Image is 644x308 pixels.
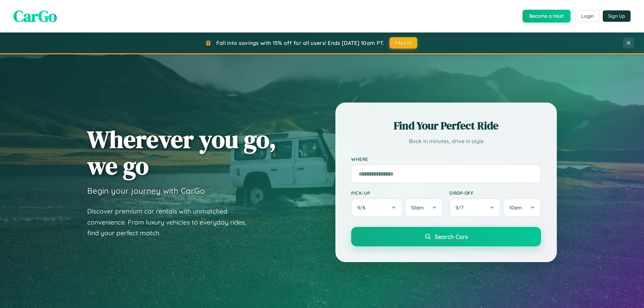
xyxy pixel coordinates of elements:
[449,190,541,196] label: Drop-off
[449,198,500,217] button: 9/7
[603,10,631,22] button: Sign Up
[411,204,424,211] span: 10am
[351,136,541,146] p: Book in minutes, drive in style
[503,198,541,217] button: 10am
[509,204,522,211] span: 10am
[351,118,541,133] h2: Find Your Perfect Ride
[13,5,57,27] span: CarGo
[87,206,255,239] p: Discover premium car rentals with unmatched convenience. From luxury vehicles to everyday rides, ...
[87,186,205,196] h3: Begin your journey with CarGo
[351,198,402,217] button: 9/6
[523,10,571,22] button: Become a Host
[357,204,369,211] span: 9 / 6
[351,156,541,162] label: Where
[87,126,276,179] h1: Wherever you go, we go
[405,198,443,217] button: 10am
[389,37,418,49] button: FALL15
[576,10,599,22] button: Login
[435,233,468,240] span: Search Cars
[455,204,467,211] span: 9 / 7
[351,190,443,196] label: Pick-up
[216,40,384,46] span: Fall into savings with 15% off for all users! Ends [DATE] 10am PT.
[351,227,541,246] button: Search Cars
